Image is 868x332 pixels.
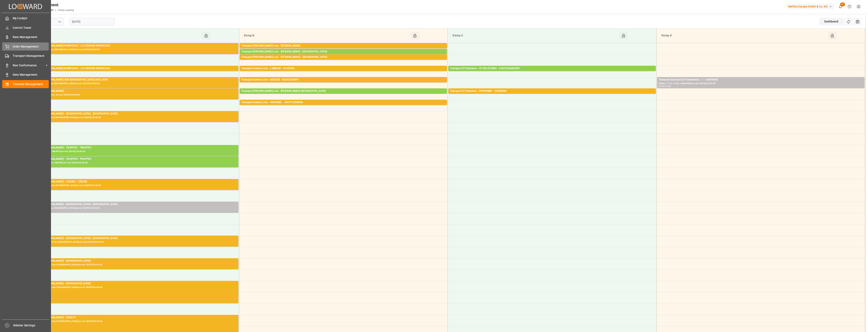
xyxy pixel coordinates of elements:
[241,89,445,93] div: Transport [PERSON_NAME] Lots - [PERSON_NAME]-[GEOGRAPHIC_DATA]
[2,24,49,32] a: Control Tower
[33,146,237,150] div: Transport [PERSON_NAME] - TRAPPES - TRAPPES
[450,93,654,97] div: Pallets: ,TU: 514,City: [GEOGRAPHIC_DATA],Arrival: [DATE] 00:00:00
[33,184,237,187] div: Pallets: 1,TU: 374,City: [GEOGRAPHIC_DATA],Arrival: [DATE] 00:00:00
[659,85,665,87] div: 09:30
[2,33,49,41] a: Rate Management
[33,150,237,153] div: Pallets: 4,TU: ,City: TRAPPES,Arrival: [DATE] 00:00:00
[2,71,49,79] a: Data Management
[836,2,845,11] button: show 31 new notifications
[33,82,237,85] div: Pallets: 1,TU: 12,City: [GEOGRAPHIC_DATA],Arrival: [DATE] 00:00:00
[33,116,237,119] div: Pallets: 4,TU: 234,City: [GEOGRAPHIC_DATA],Arrival: [DATE] 00:00:00
[241,93,445,97] div: Pallets: 3,TU: ,City: [GEOGRAPHIC_DATA],Arrival: [DATE] 00:00:00
[450,67,654,71] div: Transport GT Solutions - GT SOLUTIONS - CASTELNAUDARY
[33,161,237,165] div: Pallets: ,TU: 131,City: TRAPPES,Arrival: [DATE] 00:00:00
[241,55,445,59] div: Transport [PERSON_NAME] Lots - [PERSON_NAME] - [GEOGRAPHIC_DATA]
[241,82,445,85] div: Pallets: 4,TU: 82,City: [GEOGRAPHIC_DATA],Arrival: [DATE] 00:00:00
[33,316,237,320] div: Transport [PERSON_NAME] - CHOLET
[33,236,237,240] div: Transport [PERSON_NAME] - [GEOGRAPHIC_DATA] - [GEOGRAPHIC_DATA]
[33,67,237,71] div: Transport [PERSON_NAME] MONTCEAU - LE COUDRAY MONTCEAU
[13,73,49,77] span: Data Management
[450,89,654,93] div: Transport GT Solutions - PERSONNE - COURNON
[33,240,237,244] div: Pallets: 15,TU: 1157,City: [GEOGRAPHIC_DATA],Arrival: [DATE] 00:00:00
[840,2,845,6] span: 31
[13,54,49,58] span: Transport Management
[241,50,445,54] div: Transport [PERSON_NAME] Lots - [PERSON_NAME] - [GEOGRAPHIC_DATA]
[33,93,237,97] div: Pallets: 3,TU: 164,City: ,Arrival: [DATE] 00:00:00
[665,85,671,87] div: 10:00
[241,59,445,63] div: Pallets: ,TU: 472,City: [GEOGRAPHIC_DATA],Arrival: [DATE] 00:00:00
[13,63,45,68] span: Non Conformance
[2,42,49,50] a: Order Management
[660,32,828,39] div: Ramp D
[241,44,445,48] div: Transport [PERSON_NAME] Lots - [PERSON_NAME]
[241,105,445,108] div: Pallets: ,TU: 84,City: ~[GEOGRAPHIC_DATA],Arrival: [DATE] 00:00:00
[33,263,237,266] div: Pallets: 55,TU: 900,City: [GEOGRAPHIC_DATA],Arrival: [DATE] 00:00:00
[450,71,654,74] div: Pallets: 2,TU: 170,City: [GEOGRAPHIC_DATA],Arrival: [DATE] 00:00:00
[13,82,49,86] span: Timeslot Management
[819,18,844,25] div: Dashboard
[2,14,49,22] a: My Cockpit
[241,78,445,82] div: Transport Kuehne Lots - BREGER - MAUCHAMPS
[241,100,445,105] div: Transport Kuehne Lots - SAVERNE - ~DUTTLENHEIM
[845,2,854,11] button: Help Center
[33,202,237,206] div: Transport [PERSON_NAME] - [GEOGRAPHIC_DATA] - [GEOGRAPHIC_DATA]
[241,54,445,57] div: Pallets: 5,TU: 121,City: [GEOGRAPHIC_DATA],Arrival: [DATE] 00:00:00
[56,19,63,25] button: open menu
[2,52,49,60] a: Transport Management
[33,206,237,210] div: Pallets: 7,TU: 33,City: [GEOGRAPHIC_DATA],Arrival: [DATE] 00:00:00
[34,32,202,39] div: Ramp A
[13,26,49,30] span: Control Tower
[13,16,49,20] span: My Cockpit
[33,71,237,74] div: Pallets: ,TU: 60,City: [GEOGRAPHIC_DATA],Arrival: [DATE] 00:00:00
[787,4,834,10] div: Melitta Europa GmbH & Co. KG
[33,89,237,93] div: Transport [PERSON_NAME] -
[241,71,445,74] div: Pallets: 3,TU: 217,City: [GEOGRAPHIC_DATA],Arrival: [DATE] 00:00:00
[659,82,863,85] div: Pallets: 11,TU: 7,City: LABOURSE,Arrival: [DATE] 00:00:00
[33,180,237,184] div: Transport [PERSON_NAME] - YZEURE - YZEURE
[13,323,49,328] span: Sidebar Settings
[33,112,237,116] div: Transport [PERSON_NAME] - [GEOGRAPHIC_DATA] - [GEOGRAPHIC_DATA]
[33,259,237,263] div: Transport [PERSON_NAME] - [GEOGRAPHIC_DATA]
[13,44,49,49] span: Order Management
[451,32,619,39] div: Ramp C
[241,67,445,71] div: Transport Kuehne Lots - LANDOIS - PLAINTEL
[241,48,445,51] div: Pallets: 4,TU: 128,City: [GEOGRAPHIC_DATA],Arrival: [DATE] 00:00:00
[242,32,411,39] div: Ramp B
[33,48,237,51] div: Pallets: ,TU: 110,City: [GEOGRAPHIC_DATA],Arrival: [DATE] 00:00:00
[2,80,49,88] a: Timeslot Management
[33,44,237,48] div: Transport [PERSON_NAME] MONTCEAU - LE COUDRAY MONTCEAU
[33,157,237,161] div: Transport [PERSON_NAME] - TRAPPES - TRAPPES
[33,78,237,82] div: Transport [PERSON_NAME] SUR [GEOGRAPHIC_DATA] SUR LOIRE
[659,78,863,82] div: Transport Dachser Cof Foodservice - ? - LABOURSE
[33,282,237,286] div: Transport [PERSON_NAME] - [GEOGRAPHIC_DATA]
[13,35,49,39] span: Rate Management
[33,286,237,289] div: Pallets: 45,TU: 703,City: [GEOGRAPHIC_DATA],Arrival: [DATE] 00:00:00
[664,85,665,87] div: -
[787,3,836,10] button: Melitta Europa GmbH & Co. KG
[33,320,237,323] div: Pallets: 11,TU: 695,City: [GEOGRAPHIC_DATA],Arrival: [DATE] 00:00:00
[70,18,115,25] input: DD-MM-YYYY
